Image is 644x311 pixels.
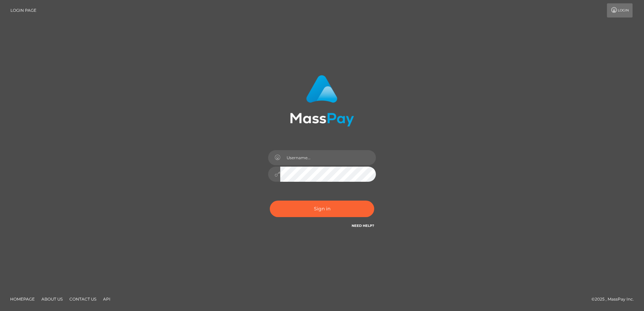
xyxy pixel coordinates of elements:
div: © 2025 , MassPay Inc. [591,296,639,303]
input: Username... [280,150,376,165]
a: About Us [39,294,65,304]
a: Contact Us [67,294,99,304]
a: Login Page [10,3,36,18]
a: Login [607,3,633,18]
button: Sign in [270,201,374,217]
a: Need Help? [352,223,374,228]
img: MassPay Login [290,75,354,127]
a: API [100,294,113,304]
a: Homepage [7,294,37,304]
